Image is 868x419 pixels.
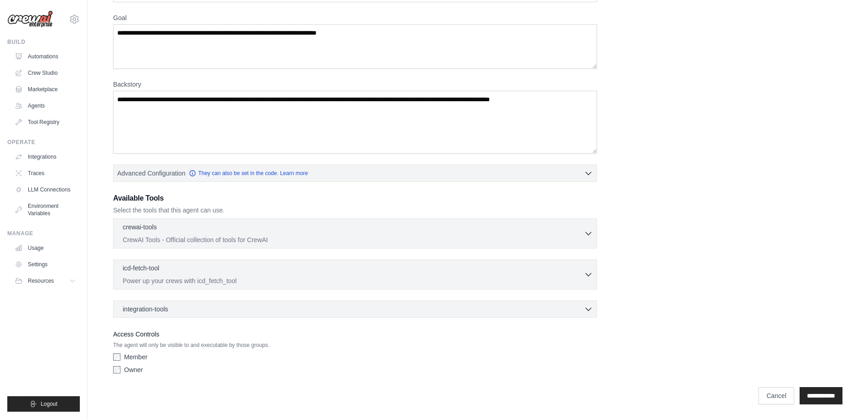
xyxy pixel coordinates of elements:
img: Logo [7,10,53,28]
p: Power up your crews with icd_fetch_tool [123,276,584,285]
a: Crew Studio [11,66,80,80]
p: crewai-tools [123,222,157,232]
button: Logout [7,396,80,412]
label: Owner [124,365,143,374]
p: The agent will only be visible to and executable by those groups. [113,341,597,349]
p: icd-fetch-tool [123,264,159,273]
a: Tool Registry [11,115,80,129]
label: Backstory [113,80,597,89]
div: Manage [7,230,80,237]
a: Automations [11,49,80,64]
a: Cancel [759,387,794,404]
a: Integrations [11,150,80,164]
button: crewai-tools CrewAI Tools - Official collection of tools for CrewAI [117,222,593,244]
a: LLM Connections [11,182,80,197]
a: Usage [11,241,80,255]
span: integration-tools [123,305,168,314]
p: Select the tools that this agent can use. [113,206,597,215]
a: Settings [11,257,80,272]
div: Operate [7,139,80,146]
button: Resources [11,274,80,288]
span: Advanced Configuration [117,169,185,178]
p: CrewAI Tools - Official collection of tools for CrewAI [123,235,584,244]
span: Resources [28,277,54,285]
label: Member [124,352,147,362]
div: Build [7,38,80,46]
button: integration-tools [117,305,593,314]
a: Traces [11,166,80,181]
span: Logout [41,400,57,408]
label: Goal [113,13,597,22]
a: Environment Variables [11,199,80,221]
button: icd-fetch-tool Power up your crews with icd_fetch_tool [117,264,593,285]
h3: Available Tools [113,193,597,204]
a: Agents [11,98,80,113]
label: Access Controls [113,329,597,340]
button: Advanced Configuration They can also be set in the code. Learn more [114,165,597,181]
a: Marketplace [11,82,80,97]
a: They can also be set in the code. Learn more [189,170,308,177]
